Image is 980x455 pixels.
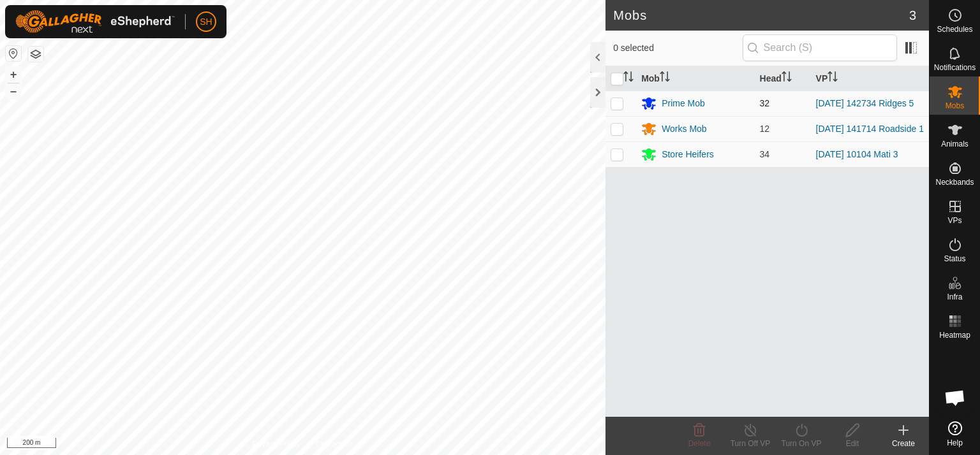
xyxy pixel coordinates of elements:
[315,438,353,450] a: Contact Us
[28,47,43,62] button: Map Layers
[909,6,916,25] span: 3
[15,10,175,33] img: Gallagher Logo
[937,25,972,33] span: Schedules
[253,438,301,450] a: Privacy Policy
[934,64,976,71] span: Notifications
[662,97,705,110] div: Prime Mob
[930,416,980,452] a: Help
[760,124,770,134] span: 12
[935,178,974,186] span: Neckbands
[6,67,21,82] button: +
[936,379,974,417] div: Open chat
[200,15,212,29] span: SH
[760,98,770,108] span: 32
[939,331,970,339] span: Heatmap
[947,293,962,301] span: Infra
[743,34,897,61] input: Search (S)
[660,73,670,83] p-sorticon: Activate to sort
[662,148,714,161] div: Store Heifers
[946,102,964,110] span: Mobs
[613,41,742,55] span: 0 selected
[816,98,914,108] a: [DATE] 142734 Ridges 5
[828,73,838,83] p-sorticon: Activate to sort
[776,438,827,449] div: Turn On VP
[613,8,909,23] h2: Mobs
[811,66,929,91] th: VP
[623,73,634,83] p-sorticon: Activate to sort
[636,66,754,91] th: Mob
[944,255,965,263] span: Status
[816,124,924,134] a: [DATE] 141714 Roadside 1
[947,217,961,224] span: VPs
[760,149,770,159] span: 34
[6,83,21,99] button: –
[782,73,792,83] p-sorticon: Activate to sort
[947,439,963,447] span: Help
[878,438,929,449] div: Create
[725,438,776,449] div: Turn Off VP
[688,439,711,448] span: Delete
[816,149,898,159] a: [DATE] 10104 Mati 3
[827,438,878,449] div: Edit
[6,46,21,61] button: Reset Map
[755,66,811,91] th: Head
[941,140,969,148] span: Animals
[662,122,707,136] div: Works Mob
